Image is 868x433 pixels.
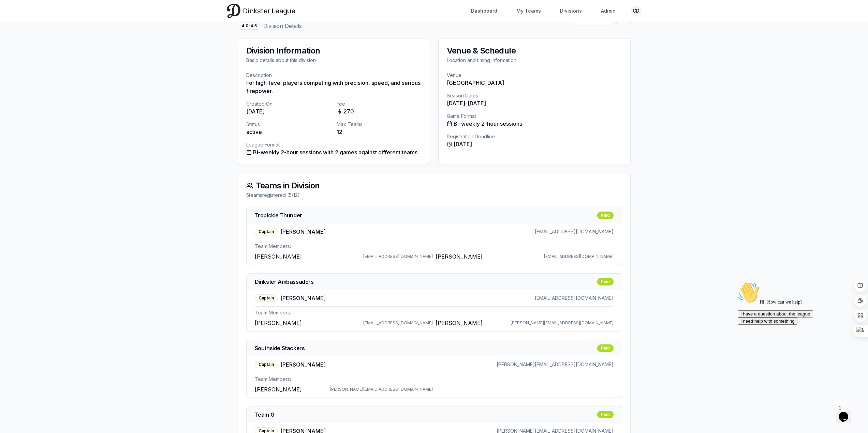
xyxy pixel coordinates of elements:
span: [PERSON_NAME] [280,360,326,369]
div: Paid [597,344,614,352]
p: Venue [447,72,622,79]
span: [PERSON_NAME] [255,319,302,327]
div: Basic details about this division [246,57,422,64]
div: 5 team s registered ( 5 / 12 ) [246,192,622,199]
div: Captain [255,294,278,302]
p: [DATE] [447,140,622,148]
p: Team Members: [255,309,614,316]
span: [EMAIL_ADDRESS][DOMAIN_NAME] [363,320,433,326]
div: Paid [597,411,614,418]
p: Registration Deadline [447,133,622,140]
div: Venue & Schedule [447,47,622,55]
p: Status [246,121,331,128]
p: Division Details [263,22,302,30]
p: Max Teams [337,121,422,128]
a: Tropickle Thunder [255,211,302,219]
span: [EMAIL_ADDRESS][DOMAIN_NAME] [535,295,614,301]
a: My Teams [512,5,545,17]
span: [PERSON_NAME] [436,319,483,327]
span: [PERSON_NAME][EMAIL_ADDRESS][DOMAIN_NAME] [497,361,614,368]
span: [PERSON_NAME] [255,385,302,393]
a: Dinkster League [227,4,295,18]
span: [PERSON_NAME] [255,252,302,261]
p: Description [246,72,422,79]
div: 4.0-4.5 [238,22,261,30]
span: [PERSON_NAME] [280,228,326,236]
p: Fee [337,100,422,107]
span: [EMAIL_ADDRESS][DOMAIN_NAME] [535,228,614,235]
a: Divisions [556,5,586,17]
button: CD [631,5,642,16]
p: 12 [337,128,422,136]
iframe: chat widget [735,279,858,399]
span: [PERSON_NAME][EMAIL_ADDRESS][DOMAIN_NAME] [330,387,433,392]
a: Team G [255,411,275,419]
div: Location and timing information [447,57,622,64]
div: Division Information [246,47,422,55]
img: :wave: [3,3,25,25]
p: Team Members: [255,376,614,383]
p: Bi-weekly 2-hour sessions [447,120,622,128]
button: I need help with something [3,38,62,46]
span: Dinkster League [243,6,295,16]
p: [DATE] [246,107,331,115]
button: I have a question about the league [3,31,78,38]
span: [PERSON_NAME] [436,252,483,261]
div: Paid [597,278,614,285]
span: [PERSON_NAME][EMAIL_ADDRESS][DOMAIN_NAME] [511,320,614,326]
div: Captain [255,361,278,368]
p: Season Dates [447,92,622,99]
div: Paid [597,212,614,219]
iframe: chat widget [836,402,858,423]
span: Hi! How can we help? [3,20,68,26]
p: Game Format [447,113,622,120]
p: Created On [246,100,331,107]
a: Southside Stackers [255,344,305,352]
img: Dinkster [227,4,240,18]
span: [PERSON_NAME] [280,294,326,302]
p: Team Members: [255,243,614,250]
span: [EMAIL_ADDRESS][DOMAIN_NAME] [363,254,433,259]
div: Captain [255,228,278,235]
span: [EMAIL_ADDRESS][DOMAIN_NAME] [544,254,614,259]
p: For high-level players competing with precision, speed, and serious firepower. [246,79,422,95]
p: [DATE] - [DATE] [447,99,622,107]
p: active [246,128,331,136]
a: Admin [597,5,620,17]
a: Dinkster Ambassadors [255,278,314,286]
div: 👋Hi! How can we help?I have a question about the leagueI need help with something [3,3,126,46]
p: League Format [246,141,422,148]
p: Bi-weekly 2-hour sessions with 2 games against different teams [246,148,422,156]
a: Dashboard [467,5,501,17]
p: 270 [337,107,422,115]
div: Teams in Division [246,182,622,190]
p: [GEOGRAPHIC_DATA] [447,79,622,87]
